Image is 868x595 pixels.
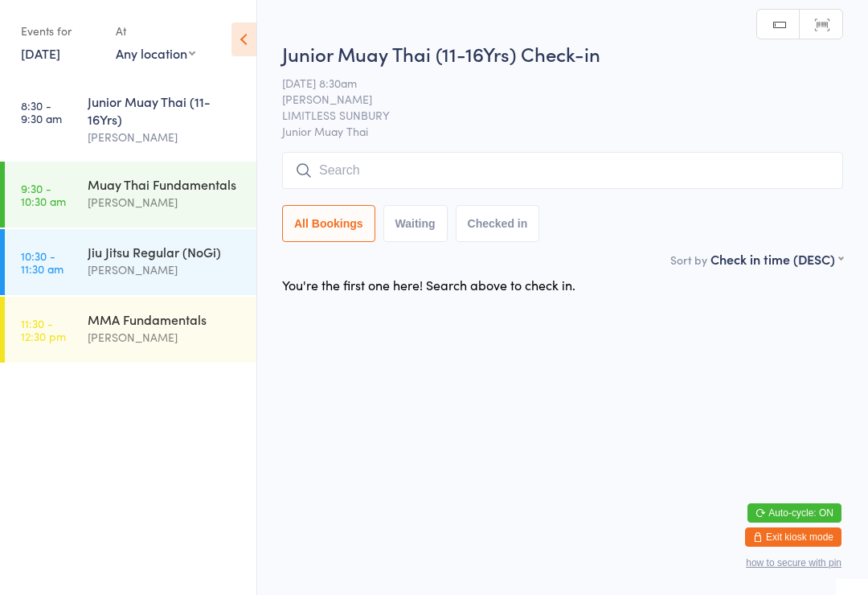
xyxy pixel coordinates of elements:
time: 9:30 - 10:30 am [21,182,66,207]
div: Events for [21,18,100,44]
div: MMA Fundamentals [88,310,243,328]
div: Jiu Jitsu Regular (NoGi) [88,243,243,261]
div: [PERSON_NAME] [88,328,243,347]
a: 10:30 -11:30 amJiu Jitsu Regular (NoGi)[PERSON_NAME] [5,229,256,295]
div: [PERSON_NAME] [88,261,243,279]
span: LIMITLESS SUNBURY [282,107,818,123]
button: Auto-cycle: ON [747,503,841,523]
div: [PERSON_NAME] [88,193,243,211]
input: Search [282,152,843,189]
time: 11:30 - 12:30 pm [21,317,66,343]
h2: Junior Muay Thai (11-16Yrs) Check-in [282,40,843,67]
a: 11:30 -12:30 pmMMA Fundamentals[PERSON_NAME] [5,297,256,363]
div: You're the first one here! Search above to check in. [282,276,575,293]
button: Waiting [383,205,448,242]
div: At [116,18,195,44]
button: Checked in [456,205,540,242]
div: Junior Muay Thai (11-16Yrs) [88,92,243,128]
time: 10:30 - 11:30 am [21,249,63,275]
button: Exit kiosk mode [745,527,841,547]
label: Sort by [670,252,707,268]
a: 9:30 -10:30 amMuay Thai Fundamentals[PERSON_NAME] [5,162,256,228]
div: [PERSON_NAME] [88,128,243,146]
div: Any location [116,44,195,62]
div: Check in time (DESC) [710,250,843,268]
a: 8:30 -9:30 amJunior Muay Thai (11-16Yrs)[PERSON_NAME] [5,79,256,160]
span: [PERSON_NAME] [282,91,818,107]
span: Junior Muay Thai [282,123,843,139]
span: [DATE] 8:30am [282,75,818,91]
button: how to secure with pin [746,557,841,568]
div: Muay Thai Fundamentals [88,175,243,193]
time: 8:30 - 9:30 am [21,99,62,125]
button: All Bookings [282,205,375,242]
a: [DATE] [21,44,60,62]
